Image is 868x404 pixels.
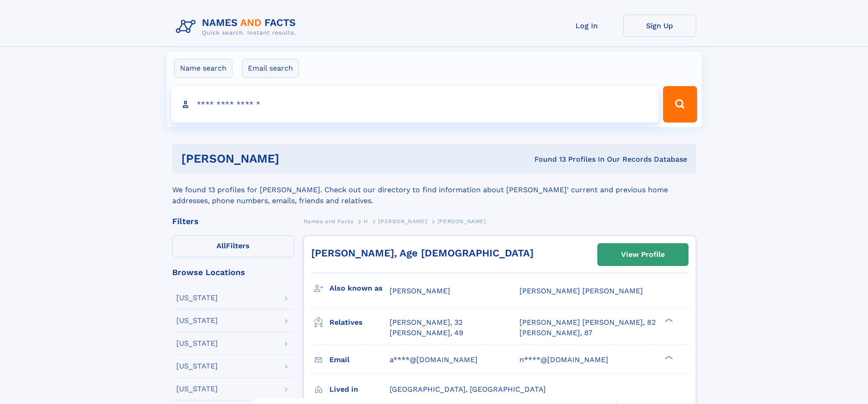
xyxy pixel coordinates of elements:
a: [PERSON_NAME], 49 [390,328,463,338]
div: [US_STATE] [176,317,218,324]
input: search input [171,86,659,123]
div: Browse Locations [172,268,294,276]
a: [PERSON_NAME], 32 [390,317,462,327]
div: View Profile [621,244,665,265]
span: All [216,241,226,250]
a: Log In [550,15,623,37]
a: Sign Up [623,15,696,37]
a: View Profile [598,244,688,266]
h3: Email [329,352,390,368]
a: [PERSON_NAME], 87 [519,328,592,338]
div: Found 13 Profiles In Our Records Database [407,154,687,164]
div: ❯ [663,317,673,323]
div: [US_STATE] [176,340,218,347]
a: [PERSON_NAME] [PERSON_NAME], 82 [519,317,656,327]
label: Filters [172,235,294,257]
span: [PERSON_NAME] [378,218,427,225]
a: H [364,215,368,227]
h3: Relatives [329,315,390,330]
button: Search Button [663,86,697,123]
div: We found 13 profiles for [PERSON_NAME]. Check out our directory to find information about [PERSON... [172,174,696,206]
div: ❯ [663,354,673,360]
label: Name search [174,59,232,78]
h3: Also known as [329,281,390,296]
label: Email search [242,59,299,78]
a: [PERSON_NAME] [378,215,427,227]
h3: Lived in [329,382,390,397]
h1: [PERSON_NAME] [181,153,407,164]
div: Filters [172,217,294,225]
span: [PERSON_NAME] [PERSON_NAME] [519,286,643,295]
a: [PERSON_NAME], Age [DEMOGRAPHIC_DATA] [311,247,534,259]
a: Names and Facts [303,215,354,227]
span: [PERSON_NAME] [390,286,450,295]
span: H [364,218,368,225]
div: [US_STATE] [176,294,218,302]
span: [GEOGRAPHIC_DATA], [GEOGRAPHIC_DATA] [390,385,546,394]
div: [US_STATE] [176,363,218,370]
span: [PERSON_NAME] [437,218,486,225]
img: Logo Names and Facts [172,15,303,39]
div: [US_STATE] [176,385,218,393]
